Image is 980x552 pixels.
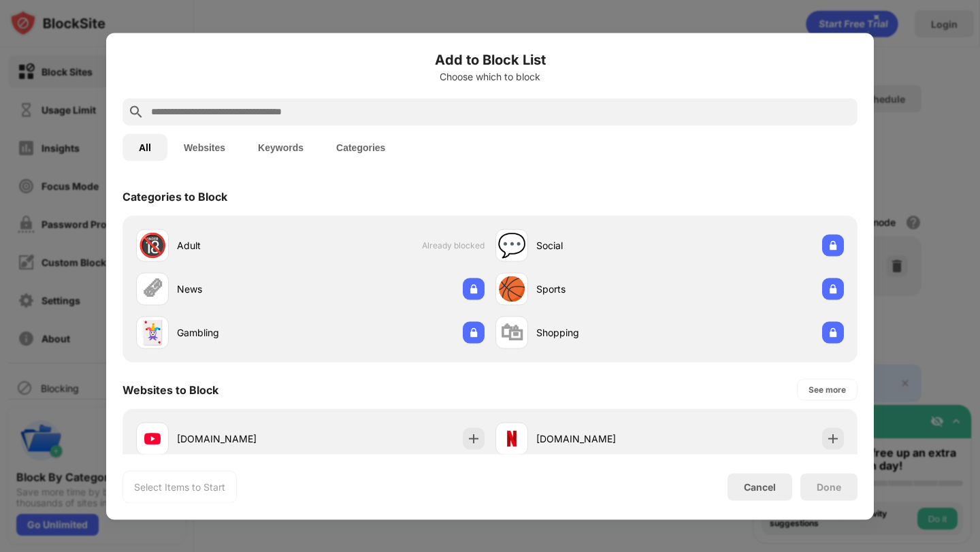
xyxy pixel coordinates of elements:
div: Shopping [536,325,670,340]
button: Categories [320,133,402,161]
div: 💬 [497,231,526,259]
img: favicons [144,430,161,447]
div: Choose which to block [122,71,857,82]
span: Already blocked [422,240,485,250]
div: Select Items to Start [134,480,225,493]
div: 🏀 [497,275,526,303]
div: Categories to Block [122,189,227,203]
div: 🛍 [500,319,523,346]
div: 🗞 [141,275,164,303]
div: [DOMAIN_NAME] [177,432,310,446]
div: Cancel [744,481,776,493]
div: 🃏 [138,319,167,346]
div: Gambling [177,325,310,340]
div: [DOMAIN_NAME] [536,432,670,446]
h6: Add to Block List [122,49,857,69]
div: Done [817,481,841,492]
button: Keywords [242,133,320,161]
div: Adult [177,238,310,253]
img: favicons [504,430,520,447]
button: Websites [167,133,242,161]
img: search.svg [128,103,144,120]
div: See more [808,383,846,396]
div: Websites to Block [122,383,218,396]
div: 🔞 [138,231,167,259]
div: News [177,282,310,296]
div: Sports [536,282,670,296]
div: Social [536,238,670,253]
button: All [122,133,167,161]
